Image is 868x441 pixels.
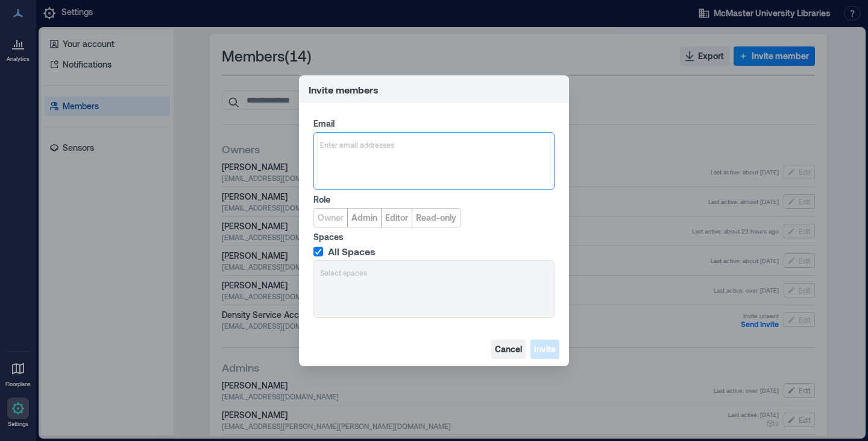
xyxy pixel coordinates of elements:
[328,246,376,258] span: All Spaces
[299,75,569,103] header: Invite members
[381,208,412,227] button: Editor
[495,343,522,355] span: Cancel
[313,231,552,243] label: Spaces
[534,343,556,355] span: Invite
[313,118,552,130] label: Email
[318,212,344,224] span: Owner
[313,208,348,227] button: Owner
[412,208,461,227] button: Read-only
[351,212,377,224] span: Admin
[416,212,456,224] span: Read-only
[491,340,526,359] button: Cancel
[347,208,382,227] button: Admin
[530,340,559,359] button: Invite
[313,194,552,206] label: Role
[385,212,408,224] span: Editor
